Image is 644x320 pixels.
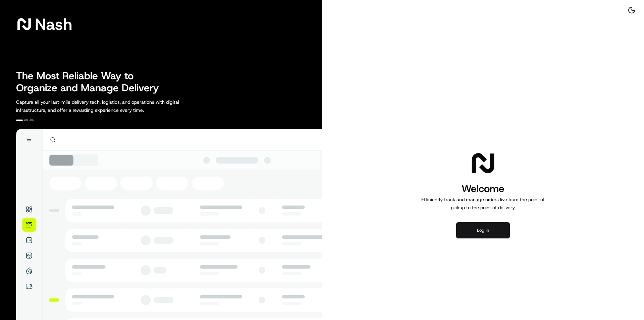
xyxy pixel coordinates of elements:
h1: Welcome [419,182,547,195]
p: Capture all your last-mile delivery tech, logistics, and operations with digital infrastructure, ... [16,98,209,114]
p: Efficiently track and manage orders live from the point of pickup to the point of delivery. [419,195,547,212]
span: Nash [35,17,72,31]
h2: The Most Reliable Way to Organize and Manage Delivery [16,70,166,94]
button: Log in [456,222,510,238]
